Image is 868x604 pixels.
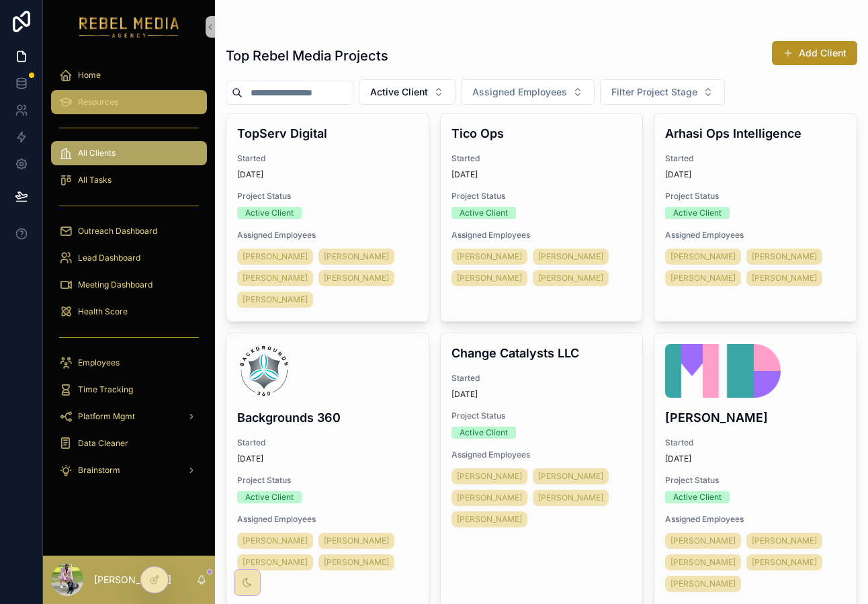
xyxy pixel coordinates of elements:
[665,169,691,180] p: [DATE]
[226,113,429,322] a: TopServ DigitalStarted[DATE]Project StatusActive ClientAssigned Employees[PERSON_NAME][PERSON_NAM...
[451,230,632,241] span: Assigned Employees
[533,468,609,484] a: [PERSON_NAME]
[78,438,128,449] span: Data Cleaner
[237,344,291,398] img: b360-logo-(2025_03_18-21_58_07-UTC).png
[51,431,207,456] a: Data Cleaner
[746,533,822,549] a: [PERSON_NAME]
[43,54,215,500] div: scrollable content
[451,169,478,180] p: [DATE]
[440,113,644,322] a: Tico OpsStarted[DATE]Project StatusActive ClientAssigned Employees[PERSON_NAME][PERSON_NAME][PERS...
[237,153,418,164] span: Started
[324,557,389,568] span: [PERSON_NAME]
[451,191,632,202] span: Project Status
[472,85,567,99] span: Assigned Employees
[665,153,846,164] span: Started
[78,226,157,236] span: Outreach Dashboard
[451,344,632,362] h4: Change Catalysts LLC
[78,384,133,395] span: Time Tracking
[665,344,781,398] img: Melanie_Deziel_Logo_Icon.png
[237,437,418,448] span: Started
[51,90,207,114] a: Resources
[243,251,308,262] span: [PERSON_NAME]
[237,169,263,180] p: [DATE]
[245,207,294,219] div: Active Client
[665,437,846,448] span: Started
[457,251,522,262] span: [PERSON_NAME]
[665,533,741,549] a: [PERSON_NAME]
[245,491,294,503] div: Active Client
[451,389,478,400] p: [DATE]
[51,219,207,243] a: Outreach Dashboard
[451,449,632,460] span: Assigned Employees
[457,273,522,284] span: [PERSON_NAME]
[78,148,116,159] span: All Clients
[451,153,632,164] span: Started
[752,557,817,568] span: [PERSON_NAME]
[665,576,741,592] a: [PERSON_NAME]
[451,468,527,484] a: [PERSON_NAME]
[600,79,725,105] button: Select Button
[665,454,691,464] p: [DATE]
[237,475,418,486] span: Project Status
[746,270,822,286] a: [PERSON_NAME]
[237,249,313,265] a: [PERSON_NAME]
[670,578,736,589] span: [PERSON_NAME]
[359,79,455,105] button: Select Button
[451,411,632,421] span: Project Status
[451,511,527,527] a: [PERSON_NAME]
[78,279,153,290] span: Meeting Dashboard
[533,490,609,506] a: [PERSON_NAME]
[451,270,527,286] a: [PERSON_NAME]
[237,191,418,202] span: Project Status
[533,270,609,286] a: [PERSON_NAME]
[324,273,389,284] span: [PERSON_NAME]
[324,251,389,262] span: [PERSON_NAME]
[78,465,120,476] span: Brainstorm
[538,492,603,503] span: [PERSON_NAME]
[772,41,857,65] button: Add Client
[237,533,313,549] a: [PERSON_NAME]
[611,85,697,99] span: Filter Project Stage
[94,573,171,587] p: [PERSON_NAME]
[51,141,207,165] a: All Clients
[78,253,140,263] span: Lead Dashboard
[665,408,846,427] h4: [PERSON_NAME]
[243,535,308,546] span: [PERSON_NAME]
[78,70,101,81] span: Home
[654,113,857,322] a: Arhasi Ops IntelligenceStarted[DATE]Project StatusActive ClientAssigned Employees[PERSON_NAME][PE...
[457,514,522,525] span: [PERSON_NAME]
[538,251,603,262] span: [PERSON_NAME]
[451,490,527,506] a: [PERSON_NAME]
[78,175,112,185] span: All Tasks
[665,475,846,486] span: Project Status
[78,411,135,422] span: Platform Mgmt
[533,249,609,265] a: [PERSON_NAME]
[457,471,522,482] span: [PERSON_NAME]
[665,124,846,142] h4: Arhasi Ops Intelligence
[538,273,603,284] span: [PERSON_NAME]
[670,535,736,546] span: [PERSON_NAME]
[237,230,418,241] span: Assigned Employees
[670,273,736,284] span: [PERSON_NAME]
[318,554,394,570] a: [PERSON_NAME]
[752,535,817,546] span: [PERSON_NAME]
[51,273,207,297] a: Meeting Dashboard
[237,514,418,525] span: Assigned Employees
[665,270,741,286] a: [PERSON_NAME]
[78,357,120,368] span: Employees
[746,249,822,265] a: [PERSON_NAME]
[673,207,722,219] div: Active Client
[665,249,741,265] a: [PERSON_NAME]
[460,207,508,219] div: Active Client
[318,249,394,265] a: [PERSON_NAME]
[665,514,846,525] span: Assigned Employees
[318,270,394,286] a: [PERSON_NAME]
[461,79,595,105] button: Select Button
[243,294,308,305] span: [PERSON_NAME]
[243,557,308,568] span: [PERSON_NAME]
[237,408,418,427] h4: Backgrounds 360
[665,191,846,202] span: Project Status
[457,492,522,503] span: [PERSON_NAME]
[460,427,508,439] div: Active Client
